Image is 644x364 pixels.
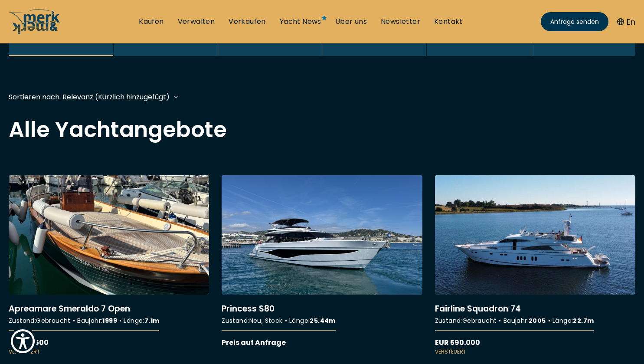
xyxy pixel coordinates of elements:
a: Verkaufen [229,17,266,26]
a: Newsletter [381,17,420,26]
a: Über uns [335,17,367,26]
button: Show Accessibility Preferences [9,327,37,355]
a: Anfrage senden [541,12,608,31]
a: Kontakt [434,17,463,26]
span: Anfrage senden [550,17,599,26]
h2: Alle Yachtangebote [9,119,635,141]
div: Sortieren nach: Relevanz (Kürzlich hinzugefügt) [9,92,170,102]
a: Yacht News [280,17,321,26]
a: Kaufen [139,17,163,26]
a: Verwalten [178,17,215,26]
a: More details aboutFairline Squadron 74 [435,175,635,356]
a: More details aboutPrincess S80 [222,175,422,348]
button: En [617,16,635,28]
a: More details aboutApreamare Smeraldo 7 Open [9,175,209,356]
